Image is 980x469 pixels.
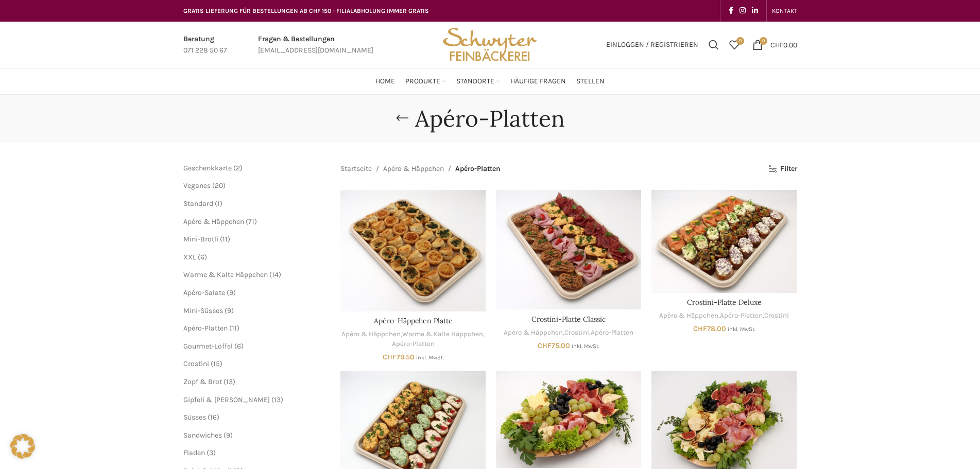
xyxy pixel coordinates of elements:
[383,353,415,361] bdi: 79.50
[531,315,606,324] a: Crostini-Platte Classic
[274,395,281,404] span: 13
[374,316,453,325] a: Apéro-Häppchen Platte
[340,329,486,349] div: , ,
[210,413,217,422] span: 16
[456,77,494,86] span: Standorte
[183,181,211,190] a: Veganes
[183,199,213,208] span: Standard
[651,311,797,321] div: , ,
[510,77,566,86] span: Häufige Fragen
[183,342,233,351] a: Gourmet-Löffel
[389,108,415,129] a: Go back
[183,253,196,262] a: XXL
[392,339,435,349] a: Apéro-Platten
[183,324,228,333] a: Apéro-Platten
[601,34,703,55] a: Einloggen / Registrieren
[183,448,205,457] a: Fladen
[538,341,570,350] bdi: 75.00
[687,298,762,307] a: Crostini-Platte Deluxe
[416,354,444,361] small: inkl. MwSt.
[232,324,237,333] span: 11
[237,342,241,351] span: 6
[341,329,401,339] a: Apéro & Häppchen
[768,165,797,173] a: Filter
[724,34,745,55] div: Meine Wunschliste
[183,288,225,297] a: Apéro-Salate
[504,328,563,338] a: Apéro & Häppchen
[215,181,223,190] span: 20
[375,77,395,86] span: Home
[659,311,718,321] a: Apéro & Häppchen
[405,77,440,86] span: Produkte
[383,353,397,361] span: CHF
[183,164,232,172] a: Geschenkkarte
[455,163,501,175] span: Apéro-Platten
[340,163,372,175] a: Startseite
[183,270,268,279] span: Warme & Kalte Häppchen
[572,343,599,350] small: inkl. MwSt.
[538,341,552,350] span: CHF
[591,328,633,338] a: Apéro-Platten
[183,431,222,440] a: Sandwiches
[405,71,446,92] a: Produkte
[693,324,707,333] span: CHF
[576,77,605,86] span: Stellen
[340,190,486,311] a: Apéro-Häppchen Platte
[178,71,802,92] div: Main navigation
[258,33,373,57] a: Infobox link
[183,306,223,315] a: Mini-Süsses
[496,371,641,468] a: Fleisch-Käse Platte 4 Pers.
[200,253,204,262] span: 6
[770,40,797,49] bdi: 0.00
[227,306,231,315] span: 9
[183,395,270,404] a: Gipfeli & [PERSON_NAME]
[606,41,698,48] span: Einloggen / Registrieren
[703,34,724,55] a: Suchen
[209,448,213,457] span: 3
[375,71,395,92] a: Home
[770,40,783,49] span: CHF
[183,377,222,386] a: Zopf & Brot
[760,37,767,45] span: 0
[183,359,209,368] span: Crostini
[728,326,755,333] small: inkl. MwSt.
[772,1,797,21] a: KONTAKT
[272,270,279,279] span: 14
[183,413,206,422] a: Süsses
[764,311,789,321] a: Crostini
[226,377,233,386] span: 13
[439,40,540,48] a: Site logo
[229,288,233,297] span: 9
[724,34,745,55] a: 0
[183,7,429,14] span: GRATIS LIEFERUNG FÜR BESTELLUNGEN AB CHF 150 - FILIALABHOLUNG IMMER GRATIS
[222,235,228,244] span: 11
[510,71,566,92] a: Häufige Fragen
[226,431,230,440] span: 9
[439,22,540,68] img: Bäckerei Schwyter
[183,217,244,226] span: Apéro & Häppchen
[576,71,605,92] a: Stellen
[183,33,227,57] a: Infobox link
[183,235,218,244] a: Mini-Brötli
[736,37,744,45] span: 0
[726,4,736,18] a: Facebook social link
[772,7,797,14] span: KONTAKT
[496,190,641,309] a: Crostini-Platte Classic
[651,190,797,292] a: Crostini-Platte Deluxe
[213,359,220,368] span: 15
[693,324,726,333] bdi: 78.00
[402,329,483,339] a: Warme & Kalte Häppchen
[383,163,444,175] a: Apéro & Häppchen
